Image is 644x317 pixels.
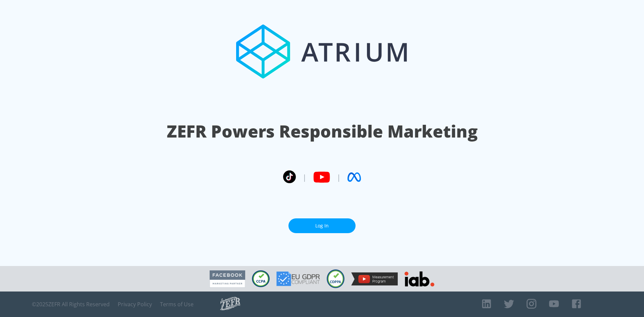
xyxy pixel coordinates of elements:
span: © 2025 ZEFR All Rights Reserved [32,301,110,308]
img: Facebook Marketing Partner [210,270,245,287]
a: Terms of Use [160,301,194,308]
img: YouTube Measurement Program [351,272,398,285]
h1: ZEFR Powers Responsible Marketing [167,120,478,143]
img: IAB [405,271,434,286]
a: Log In [288,218,356,233]
a: Privacy Policy [118,301,152,308]
img: CCPA Compliant [252,270,270,287]
img: COPPA Compliant [327,269,344,288]
img: GDPR Compliant [276,271,320,286]
span: | [337,172,341,182]
span: | [303,172,307,182]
